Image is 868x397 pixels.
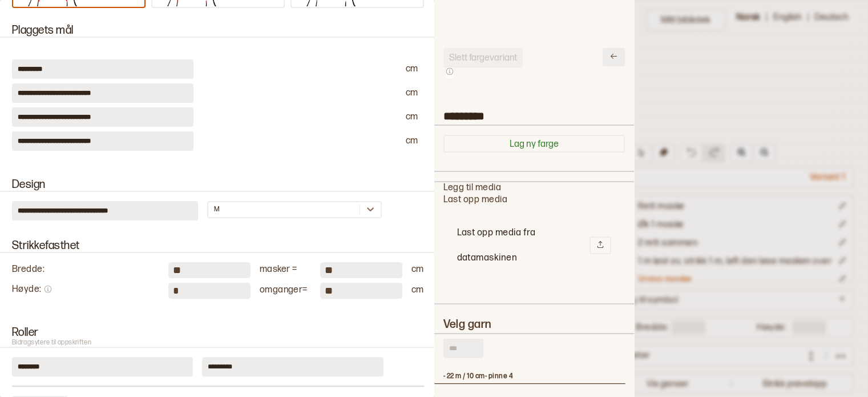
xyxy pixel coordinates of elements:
h3: - 22 m / 10 cm - pinne 4 [443,372,616,381]
div: cm [411,284,424,296]
div: M [214,205,220,214]
div: omganger = [260,284,311,296]
div: Bredde : [12,264,159,276]
div: Høyde : [12,284,159,297]
button: Lag ny farge [443,135,625,153]
button: Slett fargevariant [443,48,523,68]
h2: Last opp media fra datamaskinen [457,220,590,271]
div: cm [411,264,424,276]
div: masker = [260,264,311,276]
h2: Velg garn [443,318,625,331]
div: Legg til media Last opp media [443,182,625,285]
